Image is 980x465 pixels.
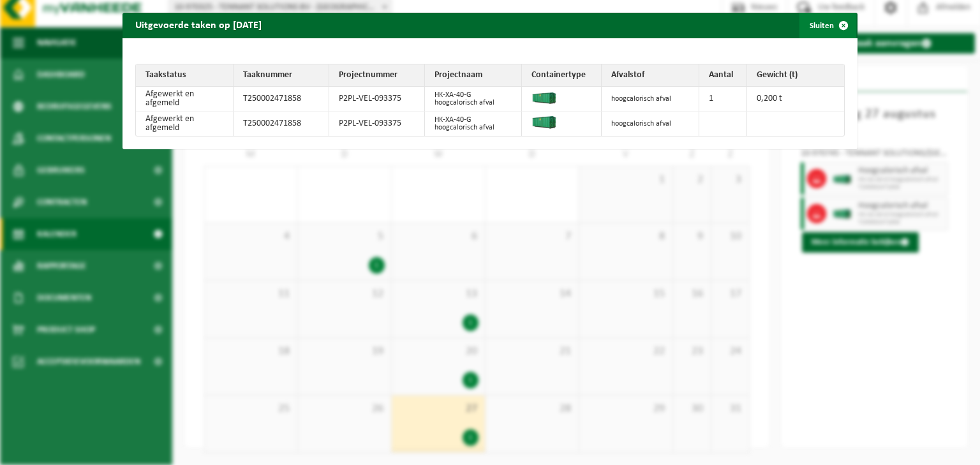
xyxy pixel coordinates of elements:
[136,112,234,136] td: Afgewerkt en afgemeld
[531,116,557,129] img: HK-XA-40-GN-00
[425,64,523,87] th: Projectnaam
[234,64,329,87] th: Taaknummer
[602,64,699,87] th: Afvalstof
[234,87,329,112] td: T250002471858
[799,13,856,38] button: Sluiten
[747,87,845,112] td: 0,200 t
[329,64,425,87] th: Projectnummer
[747,64,845,87] th: Gewicht (t)
[531,91,557,104] img: HK-XA-30-GN-00
[122,13,274,37] h2: Uitgevoerde taken op [DATE]
[329,112,425,136] td: P2PL-VEL-093375
[699,64,747,87] th: Aantal
[602,112,699,136] td: hoogcalorisch afval
[136,64,234,87] th: Taakstatus
[234,112,329,136] td: T250002471858
[699,87,747,112] td: 1
[522,64,602,87] th: Containertype
[136,87,234,112] td: Afgewerkt en afgemeld
[425,87,523,112] td: HK-XA-40-G hoogcalorisch afval
[329,87,425,112] td: P2PL-VEL-093375
[602,87,699,112] td: hoogcalorisch afval
[425,112,523,136] td: HK-XA-40-G hoogcalorisch afval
